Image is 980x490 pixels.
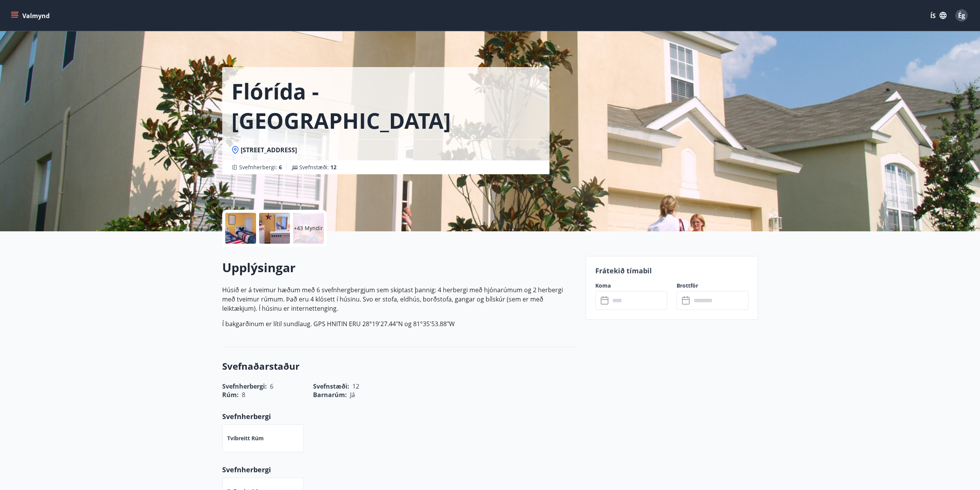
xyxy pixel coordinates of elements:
[227,434,264,442] font: Tvíbreitt rúm
[930,12,936,20] font: ÍS
[222,320,455,328] font: Í bakgarðinum er lítil sundlaug. GPS HNITIN ERU 28°19'27.44"N og 81°35'53.88"W
[222,259,296,276] font: Upplýsingar
[222,412,271,421] font: Svefnherbergi
[222,286,563,313] font: Húsið er á tveimur hæðum með 6 svefnhergbergjum sem skiptast þannig: 4 herbergi með hjónarúmum og...
[9,8,53,22] button: matseðill
[345,391,347,399] font: :
[327,163,329,171] font: :
[231,76,451,135] font: Flórída - [GEOGRAPHIC_DATA]
[241,146,297,154] font: [STREET_ADDRESS]
[677,282,698,289] font: Brottför
[595,266,652,275] font: Frátekið tímabil
[222,465,271,474] font: Svefnherbergi
[952,6,971,25] button: Ég
[958,11,965,20] font: Ég
[237,391,239,399] font: :
[294,224,323,232] font: +43 Myndir
[926,8,951,23] button: ÍS
[222,360,300,372] font: Svefnaðarstaður
[222,391,237,399] font: Rúm
[22,12,50,20] font: Valmynd
[313,391,345,399] font: Barnarúm
[350,391,355,399] font: Já
[299,163,327,171] font: Svefnstæði
[595,282,611,289] font: Koma
[276,163,277,171] font: :
[279,163,282,171] font: 6
[242,391,245,399] font: 8
[330,163,337,171] font: 12
[239,163,276,171] font: Svefnherbergi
